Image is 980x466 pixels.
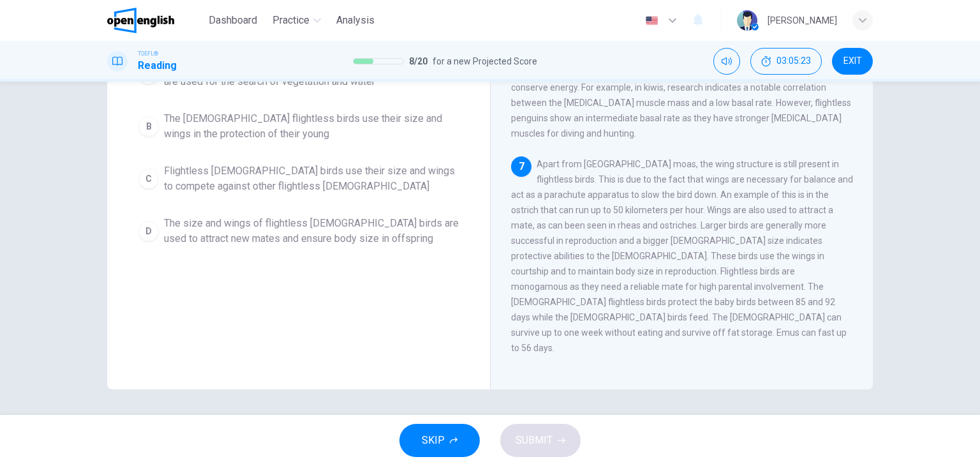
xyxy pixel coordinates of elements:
[209,13,257,28] span: Dashboard
[832,48,873,75] button: EXIT
[133,158,464,200] button: CFlightless [DEMOGRAPHIC_DATA] birds use their size and wings to compete against other flightless...
[750,48,822,75] button: 03:05:23
[164,111,459,142] span: The [DEMOGRAPHIC_DATA] flightless birds use their size and wings in the protection of their young
[713,48,740,75] div: Mute
[399,424,480,457] button: SKIP
[138,58,177,73] h1: Reading
[164,216,459,246] span: The size and wings of flightless [DEMOGRAPHIC_DATA] birds are used to attract new mates and ensur...
[272,13,309,28] span: Practice
[511,159,853,353] span: Apart from [GEOGRAPHIC_DATA] moas, the wing structure is still present in flightless birds. This ...
[511,156,531,177] div: 7
[138,49,158,58] span: TOEFL®
[267,9,326,32] button: Practice
[422,432,445,449] span: SKIP
[164,163,459,194] span: Flightless [DEMOGRAPHIC_DATA] birds use their size and wings to compete against other flightless ...
[331,9,380,32] button: Analysis
[409,54,427,69] span: 8 / 20
[776,56,811,66] span: 03:05:23
[768,13,837,28] div: [PERSON_NAME]
[336,13,375,28] span: Analysis
[133,210,464,252] button: DThe size and wings of flightless [DEMOGRAPHIC_DATA] birds are used to attract new mates and ensu...
[644,16,660,26] img: en
[138,169,159,189] div: C
[737,10,757,31] img: Profile picture
[107,8,174,33] img: OpenEnglish logo
[843,56,862,66] span: EXIT
[750,48,822,75] div: Hide
[204,9,262,32] button: Dashboard
[433,54,537,69] span: for a new Projected Score
[138,221,159,241] div: D
[133,105,464,147] button: BThe [DEMOGRAPHIC_DATA] flightless birds use their size and wings in the protection of their young
[138,116,159,137] div: B
[107,8,204,33] a: OpenEnglish logo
